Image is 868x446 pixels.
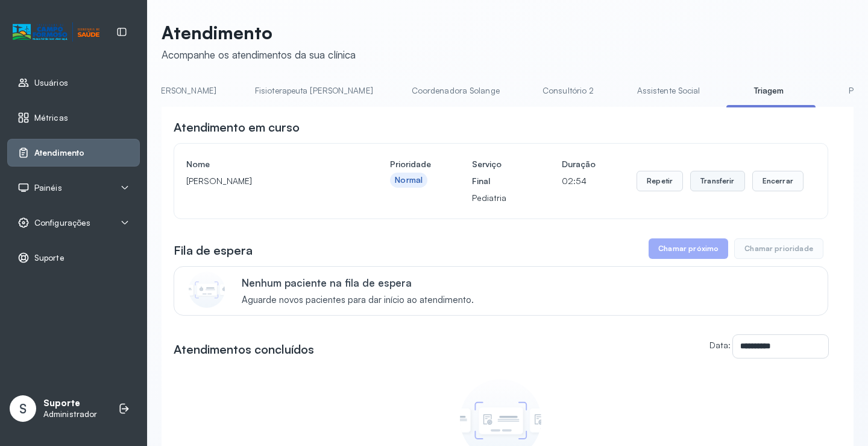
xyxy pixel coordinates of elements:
a: Métricas [17,112,130,124]
button: Transferir [690,171,745,191]
span: Usuários [34,78,68,88]
span: Métricas [34,113,68,123]
h4: Duração [562,156,596,173]
span: Suporte [34,253,64,263]
a: Consultório 2 [526,81,611,101]
a: Fisioterapeuta [PERSON_NAME] [243,81,385,101]
span: Painéis [34,183,62,193]
button: Chamar próximo [649,238,728,259]
img: Imagem de CalloutCard [189,272,225,308]
button: Repetir [637,171,683,191]
label: Data: [709,340,731,350]
button: Encerrar [752,171,804,191]
p: Atendimento [162,22,356,43]
p: Suporte [43,398,97,409]
button: Chamar prioridade [734,238,823,259]
p: 02:54 [562,173,596,190]
p: Nenhum paciente na fila de espera [242,276,474,289]
span: Configurações [34,218,90,228]
img: Logotipo do estabelecimento [13,22,99,42]
p: Administrador [43,409,97,419]
a: Atendimento [17,147,130,159]
h3: Fila de espera [174,242,253,259]
h3: Atendimentos concluídos [174,341,314,358]
p: Pediatria [472,190,521,206]
a: Usuários [17,77,130,89]
h4: Serviço Final [472,156,521,190]
h4: Nome [186,156,349,173]
a: Triagem [726,81,811,101]
a: Psicologa [PERSON_NAME] [102,81,228,101]
span: Atendimento [34,148,84,158]
h3: Atendimento em curso [174,119,300,136]
a: Assistente Social [625,81,712,101]
a: Coordenadora Solange [400,81,512,101]
span: Aguarde novos pacientes para dar início ao atendimento. [242,295,474,306]
h4: Prioridade [390,156,431,173]
div: Acompanhe os atendimentos da sua clínica [162,48,356,61]
div: Normal [395,175,423,185]
p: [PERSON_NAME] [186,173,349,190]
